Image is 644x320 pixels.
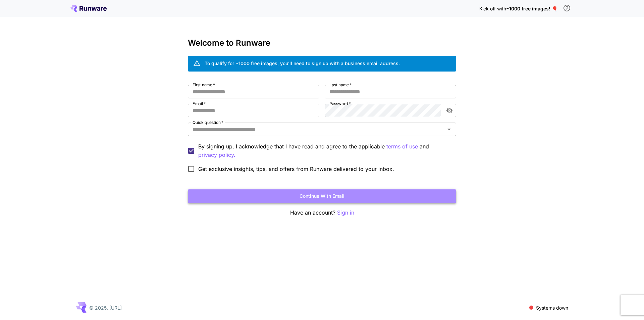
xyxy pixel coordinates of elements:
[506,6,557,11] span: ~1000 free images! 🎈
[444,125,454,134] button: Open
[443,104,455,117] button: toggle password visibility
[188,38,456,48] h3: Welcome to Runware
[386,142,418,151] p: terms of use
[188,189,456,203] button: Continue with email
[188,209,456,217] p: Have an account?
[193,120,223,125] label: Quick question
[337,209,354,217] button: Sign in
[193,82,215,88] label: First name
[198,142,451,159] p: By signing up, I acknowledge that I have read and agree to the applicable and
[198,151,235,159] p: privacy policy.
[560,1,574,15] button: In order to qualify for free credit, you need to sign up with a business email address and click ...
[205,60,400,67] div: To qualify for ~1000 free images, you’ll need to sign up with a business email address.
[479,6,506,11] span: Kick off with
[536,304,568,311] p: Systems down
[193,101,206,106] label: Email
[198,165,394,173] span: Get exclusive insights, tips, and offers from Runware delivered to your inbox.
[329,82,352,88] label: Last name
[198,151,235,159] button: By signing up, I acknowledge that I have read and agree to the applicable terms of use and
[329,101,351,106] label: Password
[89,304,122,311] p: © 2025, [URL]
[386,142,418,151] button: By signing up, I acknowledge that I have read and agree to the applicable and privacy policy.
